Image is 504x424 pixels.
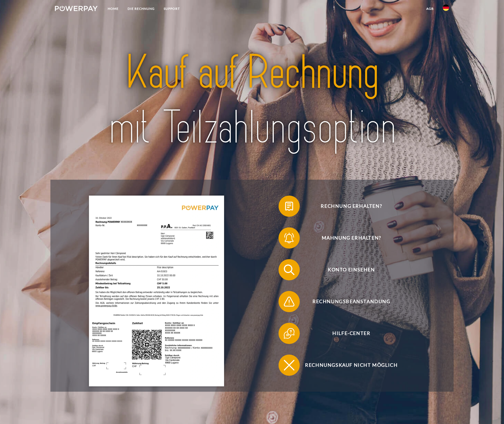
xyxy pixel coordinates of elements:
button: Rechnung erhalten? [279,196,416,217]
span: Rechnungskauf nicht möglich [286,355,416,376]
iframe: Button to launch messaging window [483,403,500,420]
img: qb_warning.svg [283,295,296,308]
span: Hilfe-Center [286,323,416,344]
button: Rechnungsbeanstandung [279,291,416,312]
img: logo-powerpay-white.svg [55,6,98,11]
img: qb_bell.svg [283,231,296,245]
img: de [443,5,449,11]
img: single_invoice_powerpay_de.jpg [89,196,224,386]
button: Hilfe-Center [279,323,416,344]
span: Konto einsehen [286,259,416,280]
img: qb_help.svg [283,327,296,340]
span: Rechnung erhalten? [286,196,416,217]
span: Rechnungsbeanstandung [286,291,416,312]
button: Rechnungskauf nicht möglich [279,355,416,376]
img: title-powerpay_de.svg [74,42,429,158]
a: Home [103,4,123,14]
img: qb_close.svg [283,359,296,372]
img: qb_bill.svg [283,200,296,213]
a: DIE RECHNUNG [123,4,159,14]
button: Mahnung erhalten? [279,227,416,249]
img: qb_search.svg [283,263,296,276]
a: agb [422,4,438,14]
button: Konto einsehen [279,259,416,280]
span: Mahnung erhalten? [286,227,416,249]
a: SUPPORT [159,4,184,14]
